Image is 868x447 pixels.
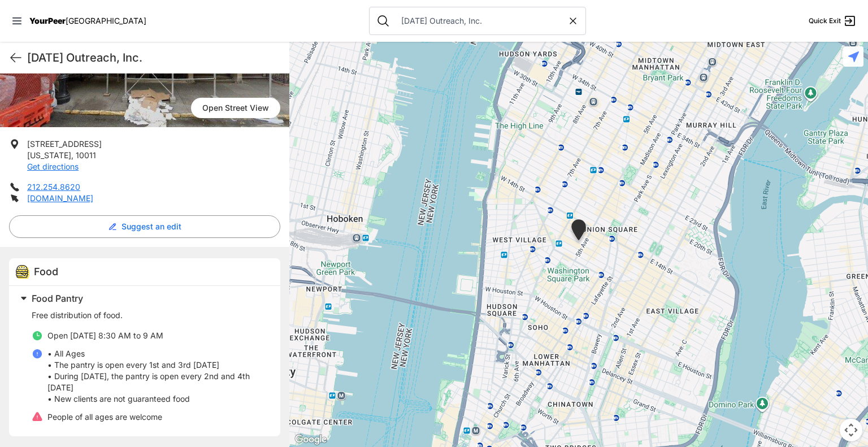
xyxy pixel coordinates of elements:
span: Food Pantry [32,293,83,304]
p: Free distribution of food. [32,310,267,321]
span: [STREET_ADDRESS] [27,139,102,149]
div: Church of the Ascension [565,215,593,249]
a: Open Street View [191,98,280,118]
span: YourPeer [29,16,66,25]
a: Quick Exit [809,14,857,28]
a: [DOMAIN_NAME] [27,193,93,203]
p: • All Ages • The pantry is open every 1st and 3rd [DATE] • During [DATE], the pantry is open ever... [47,348,267,405]
span: , [71,150,73,160]
a: Open this area in Google Maps (opens a new window) [292,432,329,447]
input: Search [394,15,567,27]
span: Open [DATE] 8:30 AM to 9 AM [47,331,163,340]
h1: [DATE] Outreach, Inc. [27,50,280,66]
span: Quick Exit [809,16,841,25]
img: Google [292,432,329,447]
span: Suggest an edit [121,221,181,232]
span: People of all ages are welcome [47,412,162,422]
button: Suggest an edit [9,215,280,238]
span: Food [34,266,58,277]
span: 10011 [76,150,96,160]
a: 212.254.8620 [27,182,80,192]
button: Map camera controls [840,419,862,441]
span: [GEOGRAPHIC_DATA] [66,16,146,25]
span: [US_STATE] [27,150,71,160]
a: Get directions [27,162,79,171]
a: YourPeer[GEOGRAPHIC_DATA] [29,18,146,24]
